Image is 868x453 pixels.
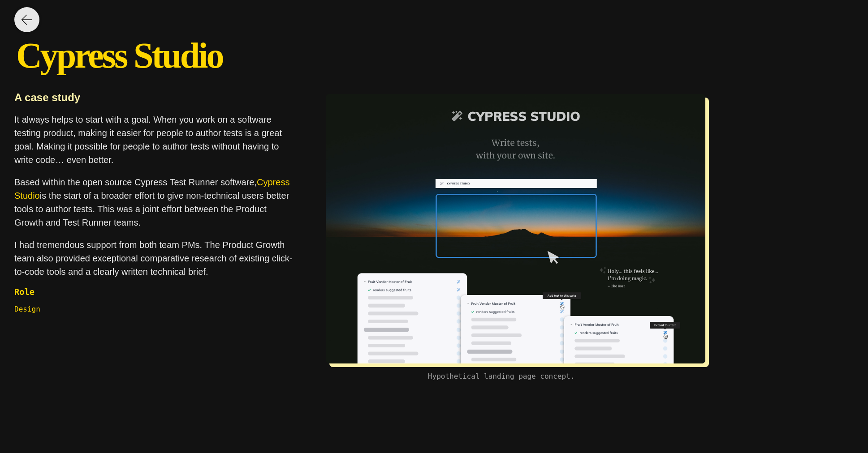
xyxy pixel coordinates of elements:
h3: Role [14,287,297,297]
span: Cypress Studio [14,34,224,77]
p: Design [14,305,297,313]
p: Hypothetical landing page concept. [311,372,691,380]
p: Based within the open source Cypress Test Runner software, is the start of a broader effort to gi... [14,175,297,229]
a: back to root [14,7,39,32]
a: Cypress Studio [14,177,289,201]
p: I had tremendous support from both team PMs. The Product Growth team also provided exceptional co... [14,238,297,278]
img: studio teaser [326,94,705,363]
p: It always helps to start with a goal. When you work on a software testing product, making it easi... [14,113,297,167]
img: arrow-left.svg [22,14,32,25]
h2: A case study [14,91,297,104]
